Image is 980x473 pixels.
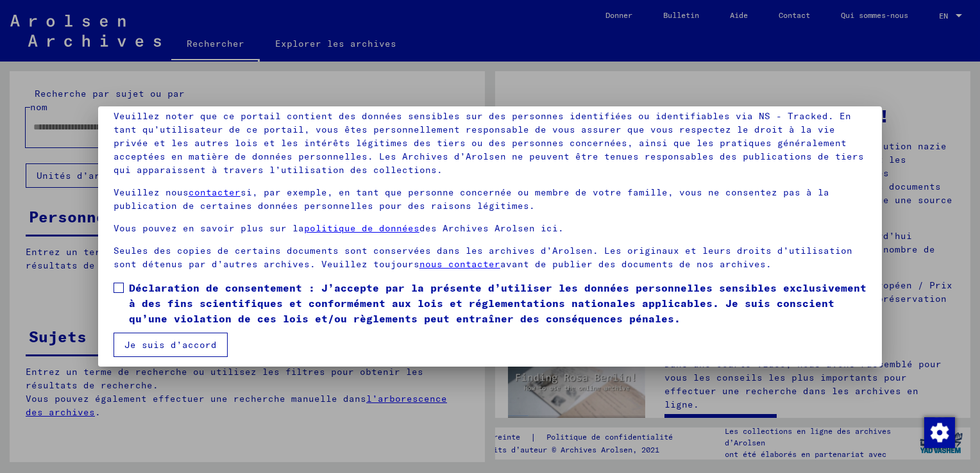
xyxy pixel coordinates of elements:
[114,222,866,235] p: Vous pouvez en savoir plus sur la des Archives Arolsen ici.
[114,110,866,177] p: Veuillez noter que ce portail contient des données sensibles sur des personnes identifiées ou ide...
[924,417,955,448] img: Modifier le consentement
[129,281,866,325] font: Déclaration de consentement : J’accepte par la présente d’utiliser les données personnelles sensi...
[304,222,419,234] a: politique de données
[419,258,500,270] a: nous contacter
[114,186,866,213] p: Veuillez nous si, par exemple, en tant que personne concernée ou membre de votre famille, vous ne...
[114,333,228,357] button: Je suis d’accord
[114,244,866,271] p: Seules des copies de certains documents sont conservées dans les archives d’Arolsen. Les originau...
[924,417,954,447] div: Modifier le consentement
[189,187,241,198] a: contacter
